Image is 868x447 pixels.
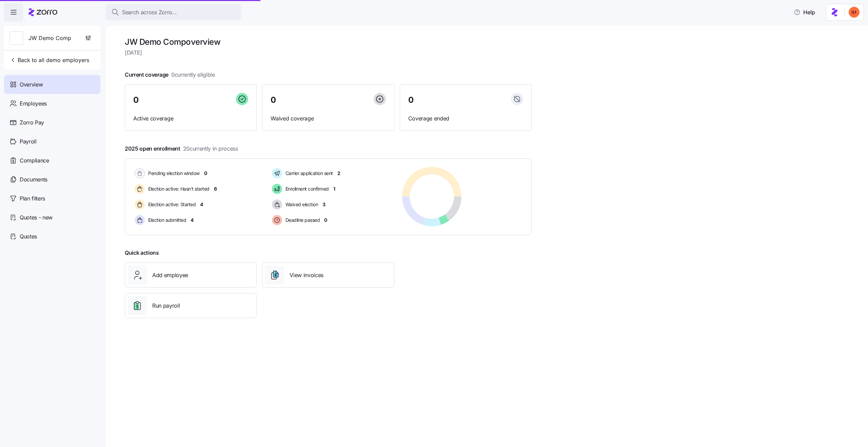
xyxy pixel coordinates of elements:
[20,118,44,127] span: Zorro Pay
[125,37,532,47] h1: JW Demo Comp overview
[183,144,238,153] span: 20 currently in process
[125,249,159,257] span: Quick actions
[4,113,100,132] a: Zorro Pay
[324,217,327,223] span: 0
[283,186,329,192] span: Enrollment confirmed
[322,201,325,208] span: 3
[204,170,207,177] span: 0
[290,271,323,279] span: View invoices
[271,114,386,123] span: Waived coverage
[171,71,215,79] span: 0 currently eligible
[200,201,203,208] span: 4
[4,208,100,227] a: Quotes - new
[152,271,188,279] span: Add employee
[9,56,89,64] span: Back to all demo employers
[20,175,47,184] span: Documents
[20,80,43,89] span: Overview
[28,34,71,42] span: JW Demo Comp
[146,217,186,223] span: Election submitted
[152,302,180,310] span: Run payroll
[191,217,194,223] span: 4
[125,71,215,79] span: Current coverage
[4,75,100,94] a: Overview
[20,99,47,108] span: Employees
[20,213,53,222] span: Quotes - new
[20,137,37,146] span: Payroll
[214,186,217,192] span: 6
[794,8,815,16] span: Help
[146,170,200,177] span: Pending election window
[133,114,248,123] span: Active coverage
[333,186,335,192] span: 1
[408,114,523,123] span: Coverage ended
[122,8,177,17] span: Search across Zorro...
[20,156,49,165] span: Compliance
[133,96,139,104] span: 0
[283,217,320,223] span: Deadline passed
[20,232,37,241] span: Quotes
[4,132,100,151] a: Payroll
[4,170,100,189] a: Documents
[146,201,196,208] span: Election active: Started
[4,94,100,113] a: Employees
[7,53,92,67] button: Back to all demo employers
[125,144,238,153] span: 2025 open enrollment
[146,186,210,192] span: Election active: Hasn't started
[125,48,532,57] span: [DATE]
[849,7,860,18] img: f3711480c2c985a33e19d88a07d4c111
[4,227,100,246] a: Quotes
[283,201,318,208] span: Waived election
[4,189,100,208] a: Plan filters
[20,194,45,203] span: Plan filters
[788,5,821,19] button: Help
[408,96,414,104] span: 0
[283,170,333,177] span: Carrier application sent
[4,151,100,170] a: Compliance
[337,170,340,177] span: 2
[271,96,276,104] span: 0
[106,4,241,20] button: Search across Zorro...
